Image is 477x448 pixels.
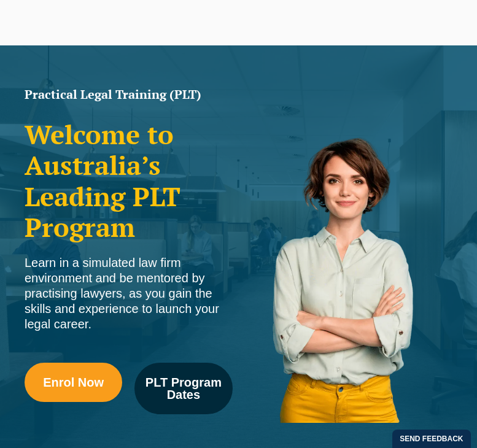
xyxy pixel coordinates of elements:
div: Learn in a simulated law firm environment and be mentored by practising lawyers, as you gain the ... [25,255,233,332]
a: Enrol Now [25,363,122,402]
span: Enrol Now [43,376,104,388]
h1: Practical Legal Training (PLT) [25,88,233,101]
a: PLT Program Dates [134,363,232,414]
span: PLT Program Dates [143,376,223,401]
h2: Welcome to Australia’s Leading PLT Program [25,119,233,243]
